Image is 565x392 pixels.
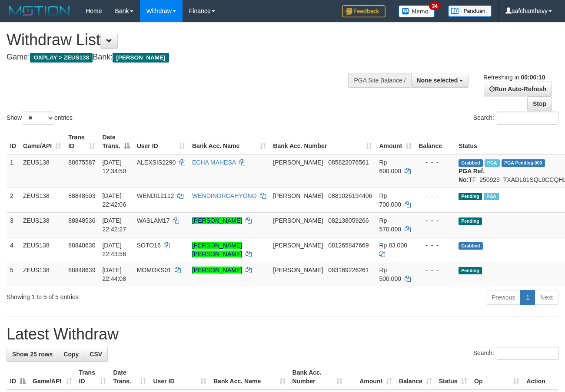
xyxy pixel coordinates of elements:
div: - - - [419,216,452,225]
span: Copy 081265847669 to clipboard [328,242,369,249]
span: WENDI12112 [137,192,174,199]
th: Date Trans.: activate to sort column ascending [110,365,150,389]
img: MOTION_logo.png [7,4,73,17]
span: [DATE] 22:42:27 [102,217,126,233]
label: Search: [473,112,558,125]
span: WASLAM17 [137,217,170,224]
div: Showing 1 to 5 of 5 entries [7,289,229,301]
th: User ID: activate to sort column ascending [150,365,210,389]
span: Rp 83.000 [379,242,407,249]
a: Previous [486,290,521,305]
div: - - - [419,191,452,200]
b: PGA Ref. No: [459,168,485,183]
span: Grabbed [459,159,483,167]
span: Rp 700.000 [379,192,401,208]
a: Show 25 rows [7,347,58,362]
span: Rp 570.000 [379,217,401,233]
th: Bank Acc. Number: activate to sort column ascending [269,129,376,154]
div: - - - [419,266,452,274]
th: Game/API: activate to sort column ascending [29,365,76,389]
span: Copy [63,351,79,358]
h1: Withdraw List [7,31,368,49]
label: Show entries [7,112,73,125]
span: [PERSON_NAME] [273,267,323,273]
select: Showentries [22,112,54,125]
th: Balance: activate to sort column ascending [395,365,435,389]
h4: Game: Bank: [7,53,368,62]
span: [PERSON_NAME] [113,53,169,63]
td: ZEUS138 [20,154,65,188]
td: 5 [7,262,20,287]
div: - - - [419,241,452,250]
td: 4 [7,237,20,262]
span: [PERSON_NAME] [273,217,323,224]
th: Trans ID: activate to sort column ascending [65,129,99,154]
span: CSV [90,351,102,358]
a: ECHA MAHESA [192,159,236,166]
span: [PERSON_NAME] [273,242,323,249]
img: Button%20Memo.svg [399,5,435,17]
span: PGA Pending [502,159,545,167]
th: Amount: activate to sort column ascending [376,129,415,154]
td: 1 [7,154,20,188]
span: [PERSON_NAME] [273,192,323,199]
th: Amount: activate to sort column ascending [346,365,395,389]
span: Rp 500.000 [379,267,401,282]
a: CSV [84,347,108,362]
th: Game/API: activate to sort column ascending [20,129,65,154]
a: Copy [58,347,84,362]
span: Marked by aaftrukkakada [484,193,499,200]
td: ZEUS138 [20,212,65,237]
span: Pending [459,217,482,225]
span: Show 25 rows [12,351,53,358]
span: Pending [459,193,482,200]
span: 88848503 [68,192,95,199]
strong: 00:00:10 [521,74,545,81]
span: 88675587 [68,159,95,166]
span: 88848630 [68,242,95,249]
a: WENDINORCAHYONO [192,192,257,199]
a: [PERSON_NAME] [192,267,242,273]
a: Stop [527,96,552,111]
span: [DATE] 22:44:08 [102,267,126,282]
div: PGA Site Balance / [348,73,411,88]
td: ZEUS138 [20,262,65,287]
span: SOTO16 [137,242,161,249]
span: 88848536 [68,217,95,224]
span: Pending [459,267,482,274]
img: Feedback.jpg [342,5,386,17]
th: Date Trans.: activate to sort column descending [99,129,133,154]
th: Status: activate to sort column ascending [435,365,471,389]
label: Search: [473,347,558,360]
a: Run Auto-Refresh [484,82,552,96]
div: - - - [419,158,452,167]
span: MOMOKS01 [137,267,171,273]
span: Grabbed [459,242,483,250]
span: Copy 083169226261 to clipboard [328,267,369,273]
span: ALEXSIS2290 [137,159,176,166]
th: Bank Acc. Name: activate to sort column ascending [189,129,269,154]
button: None selected [411,73,469,88]
span: Copy 0881026194406 to clipboard [328,192,372,199]
span: 88848639 [68,267,95,273]
a: [PERSON_NAME] [192,217,242,224]
a: 1 [520,290,535,305]
td: 3 [7,212,20,237]
th: Bank Acc. Name: activate to sort column ascending [210,365,289,389]
img: panduan.png [448,5,492,17]
span: OXPLAY > ZEUS138 [30,53,93,63]
span: Rp 600.000 [379,159,401,175]
span: None selected [417,77,458,84]
th: ID: activate to sort column descending [7,365,29,389]
a: [PERSON_NAME] [PERSON_NAME] [192,242,242,257]
span: [PERSON_NAME] [273,159,323,166]
span: Copy 085822076561 to clipboard [328,159,369,166]
th: Op: activate to sort column ascending [471,365,523,389]
span: [DATE] 22:42:06 [102,192,126,208]
th: Bank Acc. Number: activate to sort column ascending [289,365,346,389]
input: Search: [497,112,558,125]
td: 2 [7,188,20,212]
td: ZEUS138 [20,237,65,262]
th: Trans ID: activate to sort column ascending [76,365,110,389]
span: [DATE] 22:43:56 [102,242,126,257]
